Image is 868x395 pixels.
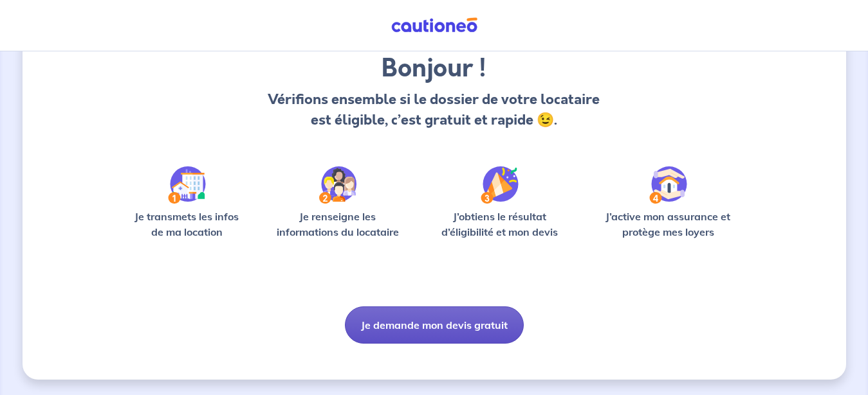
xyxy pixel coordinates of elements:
img: /static/bfff1cf634d835d9112899e6a3df1a5d/Step-4.svg [649,166,687,204]
img: Cautioneo [386,17,483,33]
button: Je demande mon devis gratuit [345,306,524,344]
p: Je transmets les infos de ma location [125,209,248,240]
img: /static/90a569abe86eec82015bcaae536bd8e6/Step-1.svg [168,166,206,204]
img: /static/c0a346edaed446bb123850d2d04ad552/Step-2.svg [319,166,356,204]
h3: Bonjour ! [264,53,604,84]
p: Vérifions ensemble si le dossier de votre locataire est éligible, c’est gratuit et rapide 😉. [264,89,604,130]
p: J’obtiens le résultat d’éligibilité et mon devis [427,209,573,240]
p: J’active mon assurance et protège mes loyers [593,209,743,240]
img: /static/f3e743aab9439237c3e2196e4328bba9/Step-3.svg [481,166,519,204]
p: Je renseigne les informations du locataire [269,209,407,240]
